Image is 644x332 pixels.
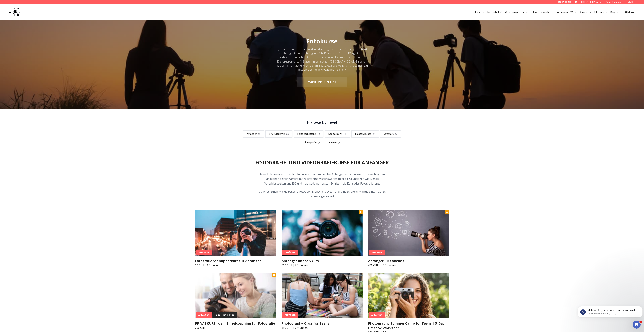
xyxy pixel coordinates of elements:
[282,210,363,256] img: Anfänger Intensivkurs
[195,321,276,326] h3: PRIVATKURS - dein Einzelcoaching für Fotografie
[213,312,237,318] div: einzelcoachings
[195,263,276,267] p: 20 CHF | 1 Stunde
[338,141,341,144] span: ( 4 )
[306,37,338,45] span: Fotokurse
[257,172,387,186] p: Keine Erfahrung erforderlich: In unseren Fotokursen für Anfänger lernst du, wie du die wichtigste...
[282,312,298,318] div: Anfänger
[258,133,261,136] span: ( 8 )
[368,210,449,267] a: Anfängerkurs abendsAnfängerAnfängerkurs abends490 CHF | 10 Stunden
[195,273,276,330] a: PRIVATKURS - dein Einzelcoaching für FotografieAnfängereinzelcoachingsPRIVATKURS - dein Einzelcoa...
[373,133,375,136] span: ( 3 )
[195,259,276,263] h3: Fotografie Schnupperkurs für Anfänger
[300,139,324,146] a: Videografie(4)
[380,130,401,138] a: Software(5)
[257,189,387,199] p: Du wirst lernen, wie du bessere Fotos von Menschen, Orten und Dingen, die dir wichtig sind, mache...
[195,273,276,318] img: PRIVATKURS - dein Einzelcoaching für Fotografie
[282,263,363,267] p: 390 CHF | 7 Stunden
[610,10,618,14] a: Blog
[368,259,449,263] h3: Anfängerkurs abends
[318,141,320,144] span: ( 4 )
[255,159,389,166] h2: Fotografie- und Videografiekurse für Anfänger
[195,326,276,330] p: 200 CHF
[282,210,363,267] a: Anfänger IntensivkursAnfängerAnfänger Intensivkurs390 CHF | 7 Stunden
[609,10,620,15] button: Blog
[276,47,368,72] div: Egal, ob du nur ein paar Stunden oder ein ganzes Jahr Zeit hast, um dich mit der Fotografie zu be...
[368,210,449,256] img: Anfängerkurs abends
[317,133,320,136] span: ( 4 )
[487,10,503,14] a: Mitgliedschaft
[282,321,363,326] h3: Photography Class for Teens
[195,210,276,256] img: Fotografie Schnupperkurs für Anfänger
[558,1,571,3] a: 058 51 00 270
[368,321,449,330] h3: Photography Summer Camp for Teens | 5-Day Creative Workshop
[474,10,486,15] button: Kurse
[286,133,289,136] span: ( 5 )
[530,10,553,14] a: Fotowettbewerbe
[593,10,609,15] button: Über uns
[325,139,344,146] a: Pakete(4)
[504,10,529,15] button: Geschenkgutscheine
[351,130,379,138] a: MasterClasses(3)
[639,321,642,323] span: 1
[475,10,484,14] a: Kurse
[243,130,264,138] a: Anfänger(8)
[238,120,406,125] h3: Browse by Level
[282,273,363,330] a: Photography Class for TeensAnfängerPhotography Class for Teens390 CHF | 7 Stunden
[633,321,641,329] iframe: Intercom live chat
[594,10,607,14] a: Über uns
[7,5,20,19] img: Swiss photo club
[555,10,569,15] button: Fotoreisen
[556,10,568,14] a: Fotoreisen
[343,133,347,136] span: ( 10 )
[196,250,212,255] div: Anfänger
[529,10,555,15] button: Fotowettbewerbe
[395,133,398,136] span: ( 5 )
[570,10,592,14] a: Weitere Services
[569,10,593,15] button: Weitere Services
[294,130,323,138] a: Fortgeschrittene(4)
[621,10,637,14] div: Oleksiy
[486,10,504,15] button: Mitgliedschaft
[195,210,276,267] a: Fotografie Schnupperkurs für AnfängerAnfängerFotografie Schnupperkurs für Anfänger20 CHF | 1 Stunde
[282,259,363,263] h3: Anfänger Intensivkurs
[196,312,212,318] div: Anfänger
[265,130,292,138] a: SPC Akademie(5)
[505,10,528,14] a: Geschenkgutscheine
[282,250,298,255] div: Anfänger
[576,299,644,323] iframe: Intercom notifications message
[282,273,363,318] img: Photography Class for Teens
[368,273,449,318] img: Photography Summer Camp for Teens | 5-Day Creative Workshop
[297,77,347,87] button: MACH UNSEREN TEST
[325,130,350,138] a: Spezialisiert(10)
[369,312,385,318] div: Anfänger
[368,263,449,267] p: 490 CHF | 10 Stunden
[369,250,385,255] div: Anfänger
[282,326,363,330] p: 390 CHF | 7 Stunden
